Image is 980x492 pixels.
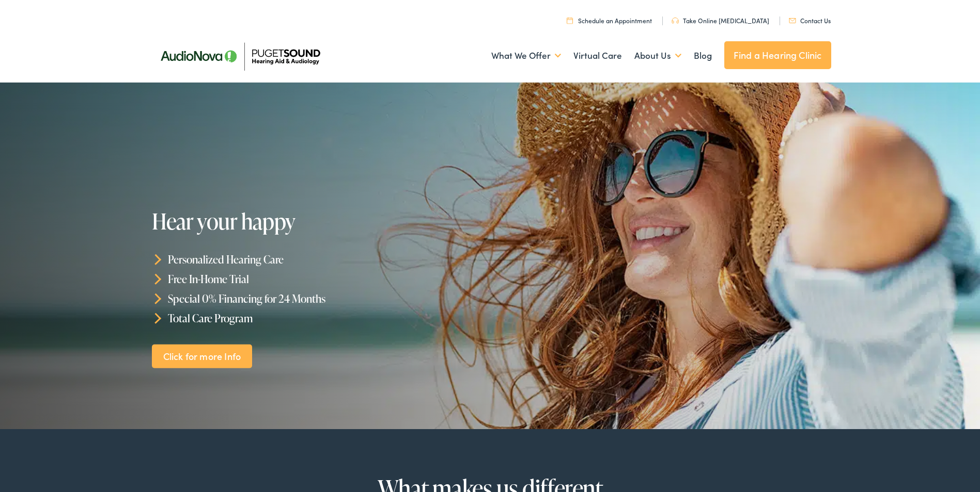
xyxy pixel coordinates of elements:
[567,17,573,24] img: utility icon
[724,41,831,69] a: Find a Hearing Clinic
[567,16,652,25] a: Schedule an Appointment
[672,16,769,25] a: Take Online [MEDICAL_DATA]
[789,16,831,25] a: Contact Us
[789,18,796,23] img: utility icon
[152,250,495,269] li: Personalized Hearing Care
[672,18,679,24] img: utility icon
[152,344,252,368] a: Click for more Info
[694,37,712,75] a: Blog
[152,308,495,327] li: Total Care Program
[491,37,561,75] a: What We Offer
[152,209,466,233] h1: Hear your happy
[152,289,495,308] li: Special 0% Financing for 24 Months
[634,37,681,75] a: About Us
[152,269,495,289] li: Free In-Home Trial
[573,37,622,75] a: Virtual Care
